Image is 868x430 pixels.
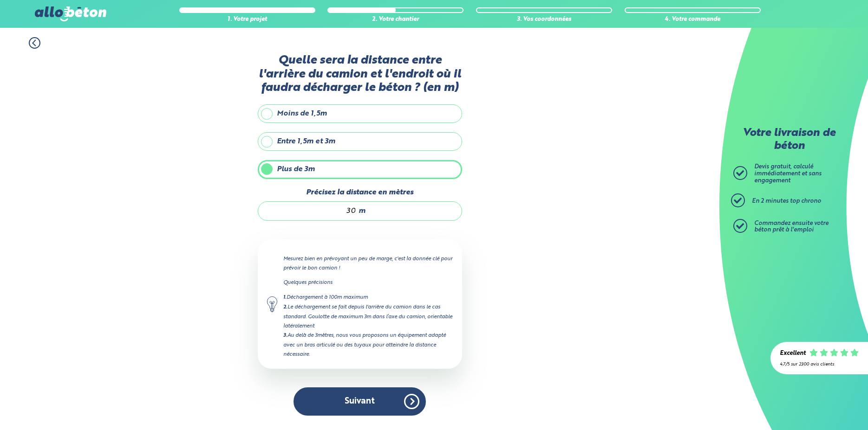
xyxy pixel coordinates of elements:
div: Déchargement à 100m maximum [283,293,453,302]
div: Le déchargement se fait depuis l'arrière du camion dans le cas standard. Goulotte de maximum 3m d... [283,302,453,331]
div: 4.7/5 sur 2300 avis clients [780,362,859,367]
img: allobéton [35,6,106,21]
label: Moins de 1,5m [258,104,462,123]
span: Commandez ensuite votre béton prêt à l'emploi [754,220,829,233]
iframe: Help widget launcher [785,394,858,420]
p: Quelques précisions [283,278,453,287]
label: Plus de 3m [258,160,462,179]
input: 0 [268,206,356,216]
label: Quelle sera la distance entre l'arrière du camion et l'endroit où il faudra décharger le béton ? ... [258,54,462,95]
div: 1. Votre projet [179,16,315,23]
span: Devis gratuit, calculé immédiatement et sans engagement [754,164,822,183]
button: Suivant [294,387,426,416]
label: Précisez la distance en mètres [258,188,462,197]
strong: 2. [283,305,287,310]
div: Excellent [780,350,806,357]
span: En 2 minutes top chrono [752,198,821,204]
div: 4. Votre commande [625,16,761,23]
p: Votre livraison de béton [736,127,842,153]
div: 3. Vos coordonnées [476,16,612,23]
span: m [359,207,365,215]
label: Entre 1,5m et 3m [258,132,462,151]
div: Au delà de 3mètres, nous vous proposons un équipement adapté avec un bras articulé ou des tuyaux ... [283,331,453,359]
div: 2. Votre chantier [327,16,463,23]
strong: 3. [283,333,287,338]
p: Mesurez bien en prévoyant un peu de marge, c'est la donnée clé pour prévoir le bon camion ! [283,254,453,273]
strong: 1. [283,295,287,300]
